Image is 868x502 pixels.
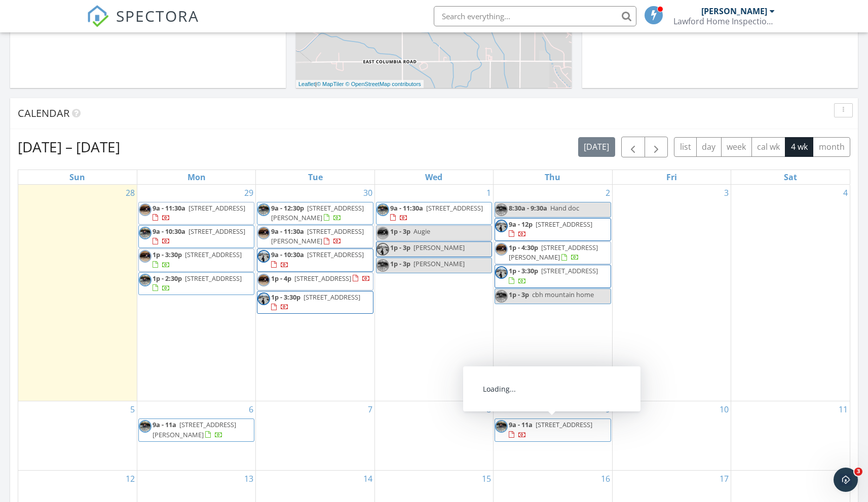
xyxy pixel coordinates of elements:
a: Wednesday [423,170,444,184]
a: Go to October 13, 2025 [242,471,255,487]
a: 1p - 4:30p [STREET_ADDRESS][PERSON_NAME] [495,241,611,264]
a: Go to September 30, 2025 [361,185,374,201]
span: [STREET_ADDRESS] [307,250,364,259]
img: img_0726.jpeg [495,266,508,279]
a: 9a - 10:30a [STREET_ADDRESS] [257,248,373,271]
a: Go to October 1, 2025 [484,185,493,201]
span: [STREET_ADDRESS][PERSON_NAME] [271,203,364,222]
a: Tuesday [306,170,325,184]
a: 9a - 11a [STREET_ADDRESS] [495,419,611,441]
a: Monday [185,170,208,184]
a: Go to October 2, 2025 [603,185,612,201]
button: 4 wk [785,137,813,157]
span: [STREET_ADDRESS][PERSON_NAME] [509,243,598,262]
a: 1p - 4p [STREET_ADDRESS] [257,272,373,290]
span: [PERSON_NAME] [413,243,465,252]
span: 9a - 11:30a [271,227,304,236]
iframe: Intercom live chat [834,468,858,492]
img: img_0726.jpeg [257,250,270,263]
a: 9a - 11a [STREET_ADDRESS][PERSON_NAME] [153,420,236,439]
h2: [DATE] – [DATE] [18,137,120,157]
span: cbh mountain home [532,290,594,299]
a: Go to October 6, 2025 [247,401,255,417]
a: 9a - 11a [STREET_ADDRESS] [509,420,592,439]
span: 1p - 3p [390,243,410,252]
a: Go to October 3, 2025 [722,185,731,201]
a: 9a - 11a [STREET_ADDRESS][PERSON_NAME] [138,419,254,441]
td: Go to October 8, 2025 [374,401,493,471]
span: Calendar [18,106,69,120]
span: Hand doc [550,203,579,213]
button: day [696,137,722,157]
a: 1p - 2:30p [STREET_ADDRESS] [138,272,254,295]
a: Go to October 5, 2025 [128,401,137,417]
img: mike_facebook.jpg [139,203,152,216]
a: © MapTiler [317,81,344,87]
a: 9a - 12p [STREET_ADDRESS] [509,220,592,238]
span: 1p - 4p [271,274,291,283]
a: 9a - 12p [STREET_ADDRESS] [495,218,611,241]
img: img_0726.jpeg [495,220,508,232]
td: Go to October 9, 2025 [494,401,612,471]
img: crawl_pic.jpg [139,274,152,286]
td: Go to September 28, 2025 [18,185,137,401]
a: 9a - 12:30p [STREET_ADDRESS][PERSON_NAME] [271,203,364,222]
img: crawl_pic.jpg [376,259,389,272]
button: month [813,137,850,157]
a: Go to October 7, 2025 [366,401,374,417]
a: Go to October 4, 2025 [841,185,850,201]
td: Go to October 4, 2025 [731,185,850,401]
span: 1p - 3:30p [509,266,538,275]
a: Go to October 17, 2025 [718,471,731,487]
img: crawl_pic.jpg [139,227,152,239]
input: Search everything... [434,6,636,26]
button: list [674,137,697,157]
td: Go to October 11, 2025 [731,401,850,471]
a: 9a - 11:30a [STREET_ADDRESS] [138,202,254,225]
span: [STREET_ADDRESS] [188,227,245,236]
div: | [296,80,424,89]
span: 9a - 10:30a [271,250,304,259]
span: [STREET_ADDRESS] [541,266,598,275]
span: [STREET_ADDRESS] [185,274,242,283]
img: crawl_pic.jpg [139,420,152,433]
a: 9a - 11:30a [STREET_ADDRESS] [376,202,492,225]
img: img_0726.jpeg [376,243,389,256]
span: [PERSON_NAME] [413,259,465,268]
span: 8:30a - 9:30a [509,203,547,213]
span: 1p - 3p [390,227,410,236]
img: crawl_pic.jpg [257,203,270,216]
span: 9a - 10:30a [153,227,185,236]
a: © OpenStreetMap contributors [346,81,421,87]
img: mike_facebook.jpg [376,227,389,239]
button: week [721,137,752,157]
span: [STREET_ADDRESS] [304,292,360,302]
img: img_0726.jpeg [257,292,270,305]
a: Go to October 11, 2025 [837,401,850,417]
td: Go to September 30, 2025 [256,185,374,401]
span: 9a - 11:30a [153,203,185,213]
img: mike_facebook.jpg [495,243,508,256]
img: crawl_pic.jpg [376,203,389,216]
a: Go to October 15, 2025 [480,471,493,487]
a: Go to October 12, 2025 [124,471,137,487]
span: 1p - 3:30p [271,292,300,302]
a: 1p - 4:30p [STREET_ADDRESS][PERSON_NAME] [509,243,598,262]
a: 9a - 11:30a [STREET_ADDRESS] [153,203,245,222]
button: Next [645,137,668,157]
a: SPECTORA [87,14,199,35]
span: 1p - 3:30p [153,250,182,259]
td: Go to October 6, 2025 [137,401,255,471]
span: Augie [413,227,430,236]
img: The Best Home Inspection Software - Spectora [87,5,109,27]
a: 9a - 11:30a [STREET_ADDRESS][PERSON_NAME] [257,225,373,248]
a: 1p - 3:30p [STREET_ADDRESS] [495,265,611,287]
td: Go to September 29, 2025 [137,185,255,401]
a: Go to October 16, 2025 [599,471,612,487]
a: Saturday [782,170,799,184]
span: 1p - 3p [509,290,529,299]
div: Lawford Home Inspections [673,16,775,26]
a: 1p - 3:30p [STREET_ADDRESS] [153,250,242,269]
td: Go to October 10, 2025 [612,401,731,471]
a: Sunday [67,170,87,184]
